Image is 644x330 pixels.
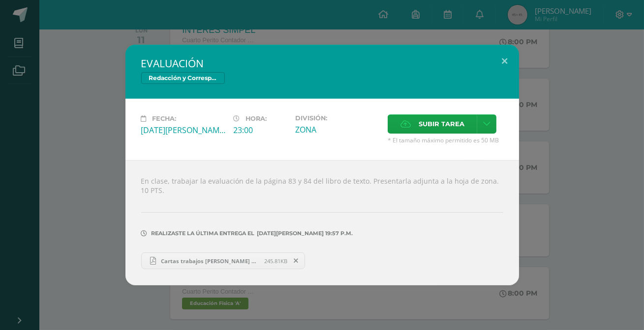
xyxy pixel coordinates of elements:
span: Cartas trabajos [PERSON_NAME] A (1).pdf [156,257,264,265]
div: ZONA [295,124,380,135]
button: Close (Esc) [491,45,519,78]
a: Cartas trabajos [PERSON_NAME] A (1).pdf 245.81KB [141,252,306,269]
span: [DATE][PERSON_NAME] 19:57 p.m. [255,233,353,234]
span: 245.81KB [264,257,287,265]
span: Subir tarea [419,115,464,133]
label: División: [295,114,380,122]
h2: EVALUACIÓN [141,56,503,70]
div: En clase, trabajar la evaluación de la página 83 y 84 del libro de texto. Presentarla adjunta a l... [125,160,519,285]
span: * El tamaño máximo permitido es 50 MB [388,136,503,144]
span: Remover entrega [288,255,305,266]
div: [DATE][PERSON_NAME] [141,125,226,136]
span: Redacción y Correspondencia Mercantil [141,72,225,84]
span: Fecha: [153,115,177,122]
div: 23:00 [234,125,287,136]
span: Realizaste la última entrega el [152,230,255,237]
span: Hora: [246,115,267,122]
